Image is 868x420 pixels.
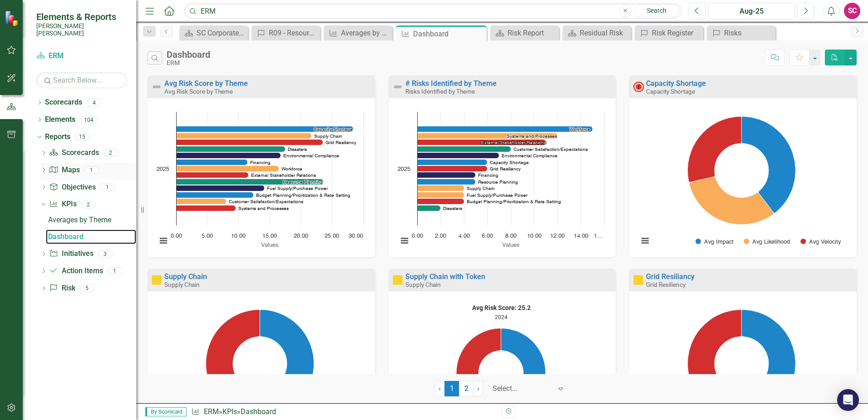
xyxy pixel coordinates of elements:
[288,147,307,152] text: Disasters
[283,154,339,158] text: Environmental Compliance
[405,79,497,88] a: # Risks Identified by Theme
[177,185,265,191] path: 2025, 14.175. Fuel Supply/Purchase Power.
[108,267,122,275] div: 1
[269,27,318,39] div: R09 - Resource planning change.
[569,127,590,132] text: Workforce
[417,185,464,191] path: 2025, 4. Supply Chain.
[405,281,441,288] small: Supply Chain
[49,266,103,276] a: Action Items
[495,314,508,320] text: 2024
[753,239,790,245] text: Avg Likelihood
[477,384,479,393] span: ›
[45,115,75,125] a: Elements
[417,146,511,152] g: Customer Satisfaction/Expectations, bar series 4 of 13 with 1 bar.
[48,233,136,241] div: Dashboard
[177,139,323,145] path: 2025, 23.56666666. Grid Resiliency .
[646,79,706,88] a: Capacity Shortage
[392,275,403,285] img: Caution
[505,233,516,239] text: 8.00
[202,233,213,239] text: 5.00
[580,27,629,39] div: Residual Risk
[177,152,281,158] path: 2025, 16.8. Environmental Compliance.
[177,152,281,158] g: Environmental Compliance, bar series 5 of 13 with 1 bar.
[167,60,210,66] div: ERM
[164,79,248,88] a: Avg Risk Score by Theme
[283,180,323,185] text: Resource Planning
[444,381,459,396] span: 1
[443,206,462,211] text: Disasters
[490,160,529,165] text: Capacity Shortage
[204,407,219,416] a: ERM
[184,3,682,19] input: Search ClearPoint...
[49,199,76,210] a: KPIs
[689,177,774,225] path: Avg Likelihood, 3.33333333.
[646,88,695,95] small: Capacity Shortage
[177,126,354,132] path: 2025, 28.46666666. Capacity Shortage.
[417,185,464,191] g: Supply Chain, bar series 10 of 13 with 1 bar.
[837,389,859,411] div: Open Intercom Messenger
[639,235,651,247] button: View chart menu, Chart
[182,27,246,39] a: SC Corporate - Welcome to ClearPoint
[478,180,518,185] text: Resource Planning
[398,235,411,247] button: View chart menu, Chart
[267,186,328,191] text: Fuel Supply/Purchase Power
[467,186,495,191] text: Supply Chain
[177,192,254,198] g: Budget Planning/Prioritization & Rate Setting, bar series 11 of 13 with 1 bar.
[550,233,565,239] text: 12.00
[417,165,487,171] path: 2025, 6. Grid Resiliency .
[349,233,363,239] text: 30.00
[36,72,127,88] input: Search Below...
[502,154,557,158] text: Environmental Compliance
[646,272,695,281] a: Grid Resiliancy
[458,233,469,239] text: 4.00
[393,107,612,255] div: Chart. Highcharts interactive chart.
[417,172,475,178] path: 2025, 5. Financing.
[637,27,701,39] a: Risk Register
[151,275,162,285] img: Caution
[326,27,390,39] a: Averages by Theme
[459,381,473,396] a: 2
[80,116,98,124] div: 104
[191,407,495,417] div: » »
[167,50,210,60] div: Dashboard
[392,81,403,92] img: Not Defined
[177,126,354,132] g: Capacity Shortage, bar series 1 of 13 with 1 bar.
[417,192,464,198] path: 2025, 4. Fuel Supply/Purchase Power.
[87,99,101,106] div: 4
[490,167,521,171] text: Grid Resiliency
[472,304,530,311] text: Avg Risk Score: 25.2
[634,5,680,17] a: Search
[231,233,246,239] text: 10.00
[177,139,323,145] g: Grid Resiliency , bar series 3 of 13 with 1 bar.
[49,165,79,175] a: Maps
[633,275,644,285] img: Caution
[634,107,849,255] svg: Interactive chart
[45,97,82,108] a: Scorecards
[145,407,187,416] span: By Scorecard
[177,165,279,171] g: Workforce, bar series 7 of 13 with 1 bar.
[104,149,118,157] div: 2
[75,133,89,141] div: 15
[256,193,350,198] text: Budget Planning/Prioritization & Rate Setting
[456,328,501,390] path: Avg Velocity, 3.
[417,205,440,211] g: Disasters, bar series 13 of 13 with 1 bar.
[565,27,629,39] a: Residual Risk
[709,27,773,39] a: Risks
[417,198,464,204] g: Budget Planning/Prioritization & Rate Setting, bar series 12 of 13 with 1 bar.
[481,140,546,145] text: External Stakeholder Relations
[250,160,271,165] text: Financing
[262,233,277,239] text: 15.00
[341,27,390,39] div: Averages by Theme
[417,139,546,145] g: External Stakeholder Relations, bar series 3 of 13 with 1 bar.
[222,407,237,416] a: KPIs
[417,165,487,171] g: Grid Resiliency , bar series 7 of 13 with 1 bar.
[177,172,249,178] g: External Stakeholder Relations, bar series 8 of 13 with 1 bar.
[467,200,561,204] text: Budget Planning/Prioritization & Rate Setting
[646,281,686,288] small: Grid Resiliency
[177,179,324,185] path: 2025, 23.66. Resource Planning.
[482,233,493,239] text: 6.00
[197,27,246,39] div: SC Corporate - Welcome to ClearPoint
[417,126,592,132] path: 2025, 15. Workforce.
[36,11,127,22] span: Elements & Reports
[251,173,316,178] text: External Stakeholder Relations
